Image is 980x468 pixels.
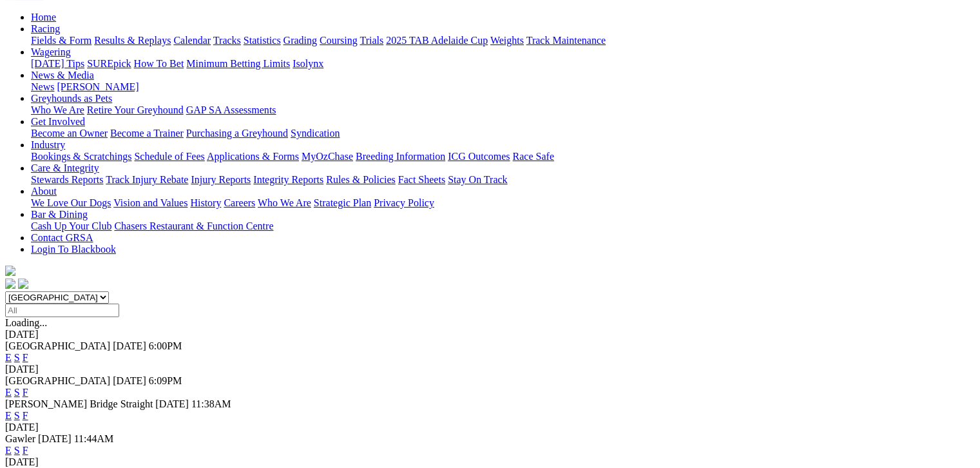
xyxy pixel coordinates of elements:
a: News & Media [31,70,94,81]
a: Fact Sheets [398,174,445,185]
a: F [23,352,28,363]
a: ICG Outcomes [448,151,510,162]
a: E [5,410,12,421]
a: F [23,445,28,456]
img: facebook.svg [5,278,15,289]
a: Integrity Reports [253,174,323,185]
a: Track Injury Rebate [106,174,188,185]
a: Breeding Information [356,151,445,162]
a: Login To Blackbook [31,244,116,255]
span: 11:44AM [74,433,114,444]
a: S [14,352,20,363]
a: Grading [283,35,317,46]
a: Become an Owner [31,128,108,139]
a: Isolynx [293,58,323,69]
a: 2025 TAB Adelaide Cup [386,35,488,46]
a: SUREpick [87,58,131,69]
a: Race Safe [512,151,553,162]
span: [DATE] [38,433,72,444]
a: Who We Are [31,104,84,115]
span: 6:09PM [149,375,182,386]
a: Track Maintenance [526,35,606,46]
img: logo-grsa-white.png [5,266,15,276]
a: Cash Up Your Club [31,220,111,231]
span: Gawler [5,433,35,444]
a: E [5,352,12,363]
a: Vision and Values [113,197,187,208]
a: We Love Our Dogs [31,197,111,208]
div: Bar & Dining [31,220,975,232]
a: Weights [490,35,524,46]
a: Contact GRSA [31,232,93,243]
div: [DATE] [5,456,975,468]
a: Racing [31,23,60,34]
a: Who We Are [258,197,311,208]
a: F [23,410,28,421]
a: GAP SA Assessments [186,104,276,115]
a: Applications & Forms [207,151,299,162]
a: Chasers Restaurant & Function Centre [114,220,273,231]
a: Become a Trainer [110,128,184,139]
a: Greyhounds as Pets [31,93,112,104]
a: S [14,445,20,456]
div: [DATE] [5,364,975,375]
div: Care & Integrity [31,174,975,186]
a: Privacy Policy [374,197,434,208]
a: Tracks [213,35,241,46]
a: About [31,186,57,197]
a: Get Involved [31,116,85,127]
div: [DATE] [5,422,975,433]
a: Purchasing a Greyhound [186,128,288,139]
a: Schedule of Fees [134,151,204,162]
img: twitter.svg [18,278,28,289]
div: Wagering [31,58,975,70]
a: Syndication [291,128,340,139]
a: Strategic Plan [314,197,371,208]
div: Racing [31,35,975,46]
a: Stewards Reports [31,174,103,185]
div: Industry [31,151,975,162]
span: [GEOGRAPHIC_DATA] [5,340,110,351]
a: Careers [224,197,255,208]
div: Get Involved [31,128,975,139]
div: News & Media [31,81,975,93]
a: E [5,387,12,398]
a: Home [31,12,56,23]
div: About [31,197,975,209]
a: News [31,81,54,92]
a: Fields & Form [31,35,91,46]
a: Retire Your Greyhound [87,104,184,115]
input: Select date [5,304,119,317]
a: [DATE] Tips [31,58,84,69]
a: How To Bet [134,58,184,69]
span: [GEOGRAPHIC_DATA] [5,375,110,386]
span: [DATE] [113,375,146,386]
a: F [23,387,28,398]
a: MyOzChase [302,151,353,162]
a: E [5,445,12,456]
a: Bar & Dining [31,209,88,220]
a: Statistics [244,35,281,46]
a: Wagering [31,46,71,57]
a: Trials [360,35,383,46]
a: Coursing [320,35,358,46]
a: History [190,197,221,208]
a: Results & Replays [94,35,171,46]
a: S [14,387,20,398]
a: Rules & Policies [326,174,396,185]
a: Calendar [173,35,211,46]
a: [PERSON_NAME] [57,81,139,92]
a: Care & Integrity [31,162,99,173]
a: Stay On Track [448,174,507,185]
a: Bookings & Scratchings [31,151,131,162]
span: Loading... [5,317,47,328]
a: Injury Reports [191,174,251,185]
span: 11:38AM [191,398,231,409]
span: 6:00PM [149,340,182,351]
div: Greyhounds as Pets [31,104,975,116]
div: [DATE] [5,329,975,340]
a: Minimum Betting Limits [186,58,290,69]
span: [DATE] [155,398,189,409]
a: Industry [31,139,65,150]
span: [PERSON_NAME] Bridge Straight [5,398,153,409]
